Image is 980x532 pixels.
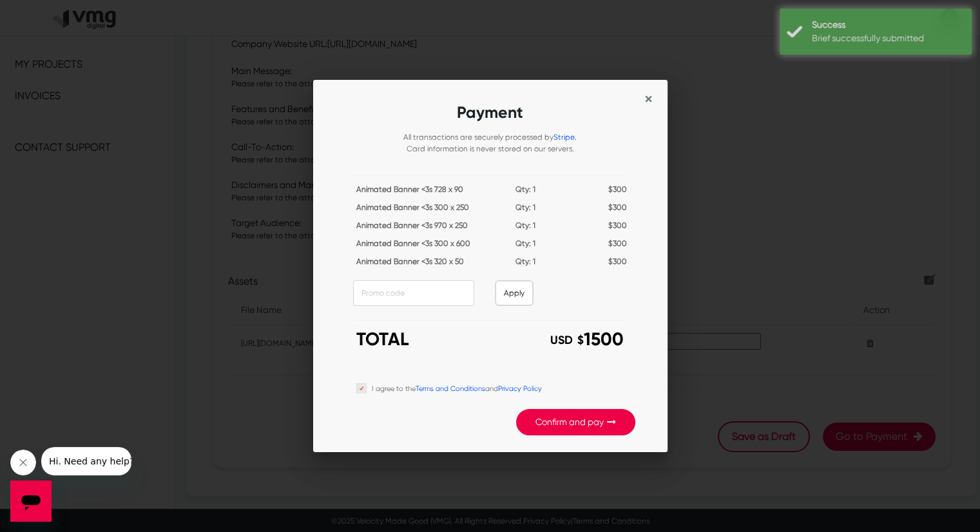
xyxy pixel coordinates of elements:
[41,447,131,475] iframe: Message from company
[353,100,627,131] h2: Payment
[492,202,559,220] div: Qty: 1
[10,480,52,522] iframe: Button to launch messaging window
[353,280,474,306] input: Promo code
[492,256,559,274] div: Qty: 1
[372,381,542,395] label: I agree to the and
[492,184,559,202] div: Qty: 1
[550,333,573,347] span: USD
[10,450,36,475] iframe: Close message
[559,184,627,202] div: 300
[608,239,613,248] span: $
[812,18,954,32] div: Success
[559,220,627,238] div: 300
[553,133,577,142] a: Stripe.
[353,131,627,167] div: All transactions are securely processed by Card information is never stored on our servers.
[8,9,93,19] span: Hi. Need any help?
[559,238,627,256] div: 300
[500,328,624,350] h3: 1500
[608,257,613,266] span: $
[356,328,481,350] h3: TOTAL
[356,220,492,238] div: Animated Banner <3s 970 x 250
[492,220,559,238] div: Qty: 1
[492,238,559,256] div: Qty: 1
[516,409,635,435] button: Confirm and pay
[645,91,652,107] button: Close
[645,90,652,108] span: ×
[608,185,613,194] span: $
[608,221,613,230] span: $
[559,256,627,274] div: 300
[498,385,542,393] a: Privacy Policy
[559,202,627,220] div: 300
[356,256,492,274] div: Animated Banner <3s 320 x 50
[495,280,533,306] button: Apply
[356,184,492,202] div: Animated Banner <3s 728 x 90
[356,238,492,256] div: Animated Banner <3s 300 x 600
[812,32,954,45] div: Brief successfully submitted
[608,203,613,212] span: $
[416,385,485,393] a: Terms and Conditions
[577,333,584,347] span: $
[356,202,492,220] div: Animated Banner <3s 300 x 250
